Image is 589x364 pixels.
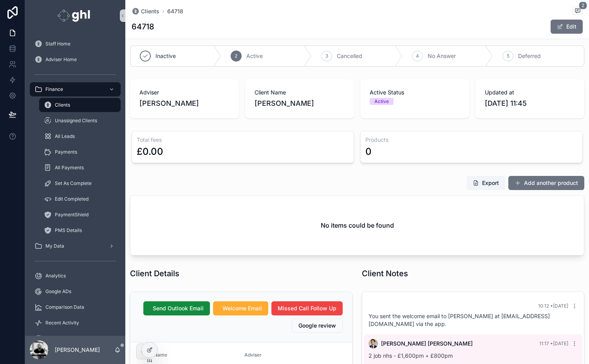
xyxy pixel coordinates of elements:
span: Clients [141,7,159,15]
a: Comparison Data [30,300,121,314]
span: All Leads [55,133,75,139]
span: [DATE] 11:45 [485,98,575,109]
span: Finance [45,86,63,92]
a: Unassigned Clients [39,114,121,128]
span: Payments [55,149,77,155]
span: Active Status [370,89,460,96]
h1: 64718 [132,21,154,32]
span: Google review [298,322,336,330]
a: Finance [30,82,121,96]
span: Inactive [155,52,176,60]
a: Recent Activity [30,316,121,330]
h1: Client Notes [362,268,408,279]
span: Google ADs [45,288,71,295]
a: Clients [132,7,159,15]
span: Recent Activity [45,320,79,326]
span: Edit Completed [55,196,89,202]
span: Updated at [485,89,575,96]
span: 11:17 • [DATE] [539,340,568,346]
span: Client Name [255,89,345,96]
a: Edit Completed [39,192,121,206]
a: Staff Home [30,37,121,51]
div: 0 [365,145,372,158]
a: Adviser Home [30,53,121,67]
h2: No items could be found [321,221,394,230]
h3: Total fees [137,136,349,144]
span: [PERSON_NAME] [PERSON_NAME] [381,340,473,348]
a: PMS Details [39,223,121,237]
span: Cancelled [337,52,362,60]
span: Data Integrity [45,335,76,342]
a: My Data [30,239,121,253]
div: £0.00 [137,145,163,158]
span: My Data [45,243,64,249]
button: Missed Call Follow Up [271,301,343,315]
span: 2 [235,53,237,59]
span: [PERSON_NAME] [139,98,199,109]
span: Analytics [45,273,66,279]
button: Google review [292,319,343,333]
a: Google ADs [30,284,121,299]
p: 2 job nhs - £1,600pm + £800pm [369,351,578,360]
button: Export [466,176,505,190]
button: 2 [573,6,583,16]
span: Comparison Data [45,304,84,310]
button: Send Outlook Email [143,301,210,315]
span: Set As Complete [55,180,92,187]
span: Welcome Email [222,304,262,312]
button: Edit [551,20,583,34]
span: 5 [507,53,510,59]
a: 64718 [167,7,183,15]
div: Active [374,98,389,105]
a: All Leads [39,129,121,143]
a: Clients [39,98,121,112]
span: Adviser [244,352,262,358]
a: Analytics [30,269,121,283]
span: Adviser Home [45,56,77,63]
a: All Payments [39,161,121,175]
span: Send Outlook Email [153,304,204,312]
span: Deferred [518,52,541,60]
span: Staff Home [45,41,70,47]
button: Add another product [508,176,584,190]
p: [PERSON_NAME] [55,346,100,354]
span: Active [246,52,263,60]
button: Welcome Email [213,301,268,315]
h1: Client Details [130,268,179,279]
span: PaymentShield [55,212,89,218]
h3: Products [365,136,578,144]
span: You sent the welcome email to [PERSON_NAME] at [EMAIL_ADDRESS][DOMAIN_NAME] via the app. [369,313,550,327]
span: 3 [325,53,328,59]
img: App logo [58,9,92,22]
span: 10:12 • [DATE] [538,303,568,309]
a: PaymentShield [39,208,121,222]
span: Missed Call Follow Up [278,304,336,312]
span: 4 [416,53,419,59]
span: Clients [55,102,70,108]
div: scrollable content [25,31,125,336]
span: PMS Details [55,227,82,234]
span: Adviser [139,89,229,96]
span: Unassigned Clients [55,118,97,124]
a: Data Integrity [30,331,121,346]
span: No Answer [428,52,456,60]
span: [PERSON_NAME] [255,98,345,109]
a: Set As Complete [39,176,121,190]
a: Payments [39,145,121,159]
span: 2 [579,2,587,9]
span: All Payments [55,165,84,171]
